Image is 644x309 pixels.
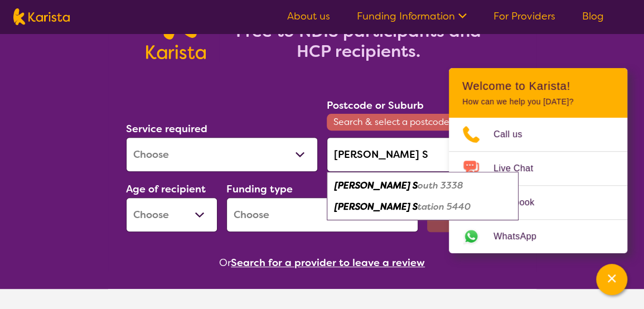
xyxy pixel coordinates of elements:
[493,160,546,177] span: Live Chat
[226,182,293,196] label: Funding type
[493,126,536,143] span: Call us
[327,99,424,112] label: Postcode or Suburb
[418,180,463,191] em: outh 3338
[332,175,513,196] div: Melton South 3338
[219,254,231,271] span: Or
[462,79,614,93] h2: Welcome to Karista!
[493,9,555,23] a: For Providers
[335,180,418,191] em: [PERSON_NAME] S
[357,9,467,23] a: Funding Information
[231,254,425,271] button: Search for a provider to leave a review
[335,201,418,213] em: [PERSON_NAME] S
[449,220,627,253] a: Web link opens in a new tab.
[327,137,519,172] input: Type
[126,122,207,136] label: Service required
[462,97,614,107] p: How can we help you [DATE]?
[493,194,548,211] span: Facebook
[596,264,627,295] button: Channel Menu
[219,21,498,61] h2: Free to NDIS participants and HCP recipients.
[449,68,627,253] div: Channel Menu
[126,182,206,196] label: Age of recipient
[449,118,627,253] ul: Choose channel
[13,8,70,25] img: Karista logo
[582,9,604,23] a: Blog
[418,201,471,213] em: tation 5440
[493,228,550,245] span: WhatsApp
[332,196,513,218] div: Melton Station 5440
[287,9,330,23] a: About us
[327,114,519,131] span: Search & select a postcode to proceed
